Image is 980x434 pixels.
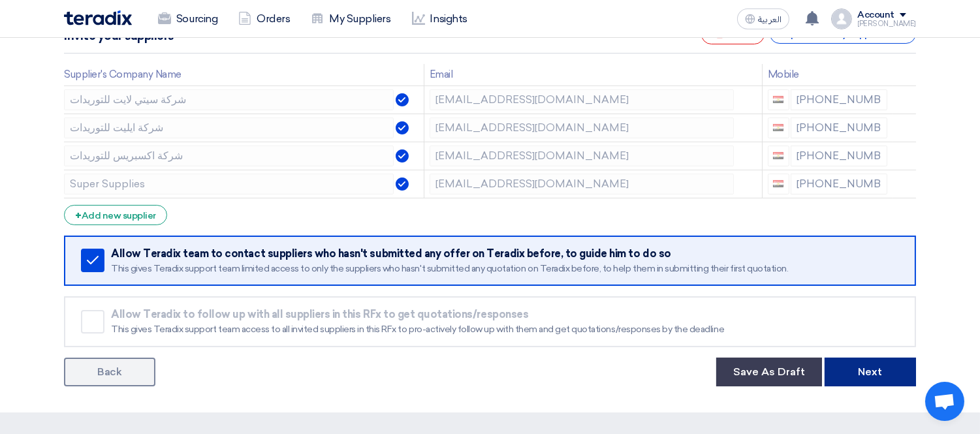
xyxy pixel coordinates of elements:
[430,146,734,166] input: Email
[396,93,409,106] img: Verified Account
[64,10,132,25] img: Teradix logo
[430,89,734,110] input: Email
[64,205,167,225] div: Add new supplier
[75,209,82,222] span: +
[758,15,782,24] span: العربية
[402,5,478,33] a: Insights
[228,5,300,33] a: Orders
[424,64,762,85] th: Email
[111,324,898,335] div: This gives Teradix support team access to all invited suppliers in this RFx to pro-actively follo...
[64,174,394,194] input: Supplier Name
[825,358,916,386] button: Next
[64,358,155,386] a: Back
[857,20,916,27] div: [PERSON_NAME]
[925,382,964,421] a: Open chat
[430,174,734,194] input: Email
[111,263,898,275] div: This gives Teradix support team limited access to only the suppliers who hasn't submitted any quo...
[857,10,894,21] div: Account
[64,64,424,85] th: Supplier's Company Name
[64,29,174,42] h5: Invite your suppliers
[396,149,409,163] img: Verified Account
[737,8,789,29] button: العربية
[148,5,228,33] a: Sourcing
[430,117,734,138] input: Email
[716,358,822,386] button: Save As Draft
[64,89,394,110] input: Supplier Name
[762,64,893,85] th: Mobile
[111,247,898,260] div: Allow Teradix team to contact suppliers who hasn't submitted any offer on Teradix before, to guid...
[396,178,409,191] img: Verified Account
[396,121,409,134] img: Verified Account
[300,5,401,33] a: My Suppliers
[64,117,394,138] input: Supplier Name
[111,308,898,321] div: Allow Teradix to follow up with all suppliers in this RFx to get quotations/responses
[64,146,394,166] input: Supplier Name
[831,8,852,29] img: profile_test.png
